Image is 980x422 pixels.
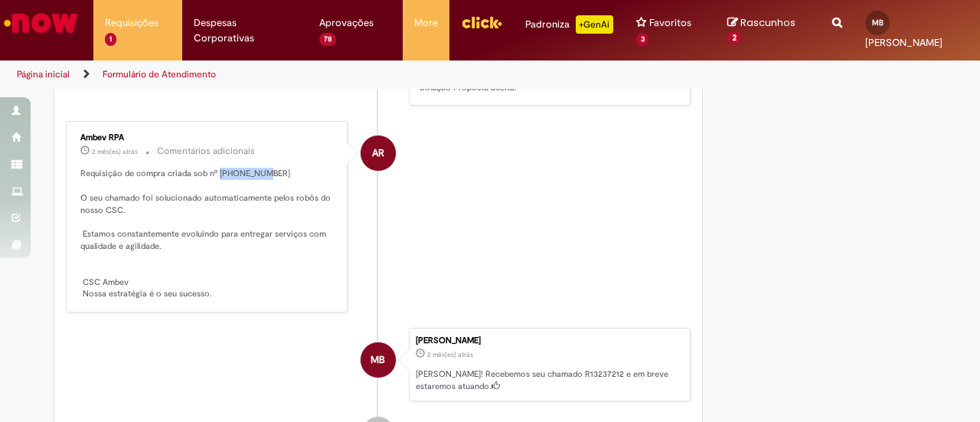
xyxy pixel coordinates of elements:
[371,342,385,378] span: MB
[727,16,809,44] a: Rascunhos
[576,15,613,34] p: +GenAi
[319,15,374,31] span: Aprovações
[2,8,80,38] img: ServiceNow
[427,350,473,359] time: 02/07/2025 19:35:45
[636,33,649,46] span: 3
[461,11,502,34] img: click_logo_yellow_360x200.png
[17,68,70,80] a: Página inicial
[416,336,682,345] div: [PERSON_NAME]
[105,15,158,31] span: Requisições
[105,33,116,46] span: 1
[372,135,384,172] span: AR
[157,145,255,158] small: Comentários adicionais
[649,15,691,31] span: Favoritos
[80,133,335,142] div: Ambev RPA
[11,61,642,89] ul: Trilhas de página
[727,31,741,45] span: 2
[319,33,336,46] span: 78
[80,168,335,300] p: Requisição de compra criada sob nº [PHONE_NUMBER] O seu chamado foi solucionado automaticamente p...
[740,15,795,30] span: Rascunhos
[427,350,473,359] span: 2 mês(es) atrás
[103,68,216,80] a: Formulário de Atendimento
[92,147,138,156] span: 2 mês(es) atrás
[92,147,138,156] time: 02/07/2025 19:36:53
[194,15,297,46] span: Despesas Corporativas
[361,342,396,378] div: Michelle Luise Bosel
[66,328,691,401] li: Michelle Luise Bosel
[872,18,884,28] span: MB
[416,368,682,392] p: [PERSON_NAME]! Recebemos seu chamado R13237212 e em breve estaremos atuando.
[361,136,396,171] div: Ambev RPA
[865,36,942,49] span: [PERSON_NAME]
[525,15,613,34] div: Padroniza
[414,15,438,31] span: More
